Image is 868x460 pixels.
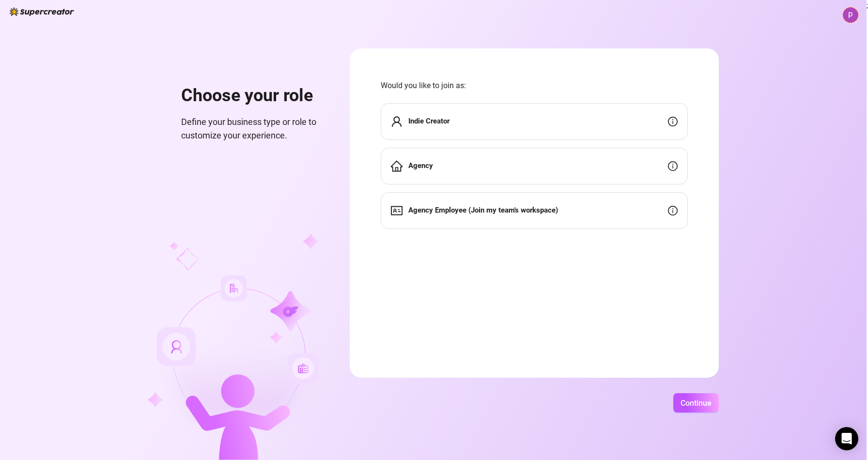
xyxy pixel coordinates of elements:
img: ACg8ocKewwTc563XJc-kpn6kqG38vuaqE43pi7ccuNY6NmHQce7cVQ=s96-c [843,8,858,22]
span: Would you like to join as: [381,79,688,92]
span: info-circle [668,161,678,171]
h1: Choose your role [181,85,326,107]
span: Define your business type or role to customize your experience. [181,115,326,143]
strong: Agency Employee (Join my team's workspace) [408,206,558,215]
span: home [391,160,403,172]
img: logo [10,7,74,16]
span: idcard [391,205,403,216]
span: Continue [681,399,712,408]
strong: Agency [408,161,433,170]
div: Open Intercom Messenger [835,427,858,450]
span: info-circle [668,117,678,126]
span: info-circle [668,206,678,215]
span: user [391,116,403,127]
strong: Indie Creator [408,117,449,125]
button: Continue [673,393,719,413]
